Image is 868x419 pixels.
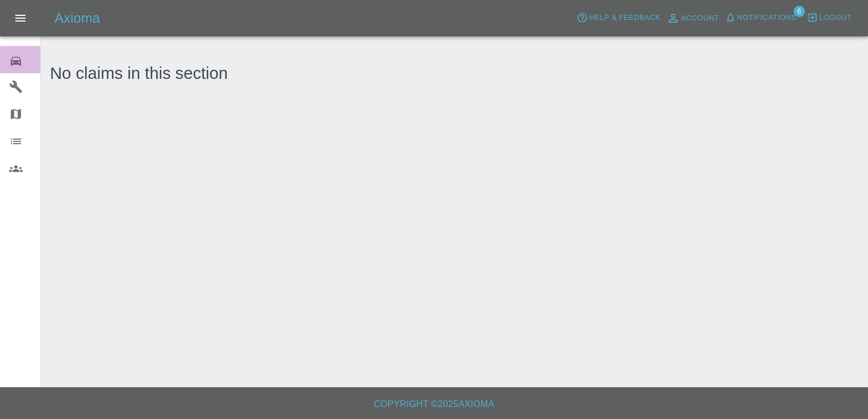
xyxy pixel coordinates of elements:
h5: Axioma [55,9,100,27]
a: Account [663,9,722,27]
span: Help & Feedback [589,11,660,24]
h6: Copyright © 2025 Axioma [9,396,859,412]
button: Logout [804,9,854,27]
span: Account [681,12,719,25]
span: Logout [819,11,852,24]
h3: No claims in this section [50,61,228,86]
button: Help & Feedback [574,9,663,27]
span: 6 [794,6,805,17]
span: Notifications [737,11,796,24]
button: Notifications [722,9,799,27]
button: Open drawer [7,5,34,32]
